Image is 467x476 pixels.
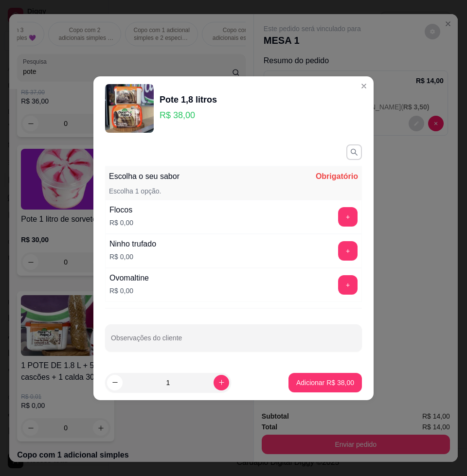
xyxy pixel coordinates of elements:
p: Adicionar R$ 38,00 [296,378,354,388]
img: product-image [105,84,154,133]
p: R$ 0,00 [109,286,149,296]
input: Observações do cliente [111,337,356,347]
p: R$ 0,00 [109,218,133,228]
button: add [338,241,358,261]
div: Ovomaltine [109,272,149,284]
div: Ninho trufado [109,238,156,250]
p: R$ 38,00 [160,108,217,122]
button: Adicionar R$ 38,00 [288,373,362,392]
button: increase-product-quantity [214,375,229,390]
button: decrease-product-quantity [107,375,123,390]
p: Escolha o seu sabor [109,171,180,182]
button: add [338,207,358,227]
p: R$ 0,00 [109,252,156,262]
button: Close [356,78,372,94]
p: Escolha 1 opção. [109,186,161,196]
p: Obrigatório [316,171,358,182]
div: Pote 1,8 litros [160,93,217,106]
div: Flocos [109,204,133,216]
button: add [338,275,358,295]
